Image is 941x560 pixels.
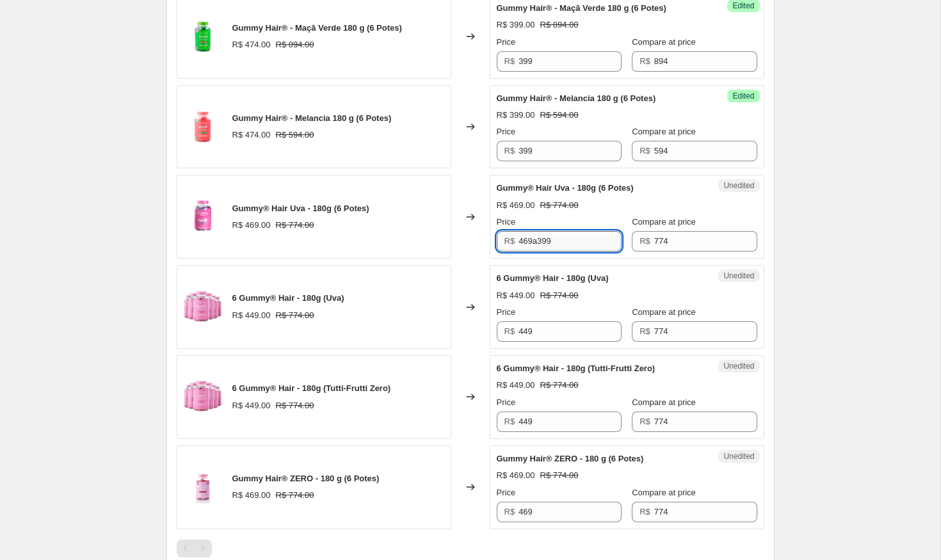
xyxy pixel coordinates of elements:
span: Unedited [723,271,754,281]
span: R$ [639,417,650,426]
div: R$ 469.00 [232,219,271,232]
span: R$ [504,507,515,516]
img: 01-pote-hair-zero_80x.png [184,468,222,506]
span: Gummy Hair® ZERO - 180 g (6 Potes) [232,474,380,483]
strike: R$ 774.00 [540,469,579,482]
img: 6_potes_hair_tutti_frutti_1_559470ab-d9f3-4383-a4ab-aac3a9c5f660_80x.png [184,378,222,416]
span: Compare at price [632,397,696,407]
span: R$ [504,417,515,426]
div: R$ 469.00 [497,469,535,482]
img: Pote_Gummy_Hair_Uva_80x.png [184,198,222,236]
span: Price [497,488,516,497]
span: Gummy Hair® ZERO - 180 g (6 Potes) [497,454,644,463]
span: 6 Gummy® Hair - 180g (Tutti-Frutti Zero) [497,364,655,373]
div: R$ 469.00 [232,489,271,502]
div: R$ 474.00 [232,38,271,51]
span: Gummy® Hair Uva - 180g (6 Potes) [232,204,369,213]
span: Edited [732,1,754,11]
strike: R$ 774.00 [276,309,314,322]
strike: R$ 594.00 [540,109,579,122]
strike: R$ 774.00 [540,289,579,302]
strike: R$ 894.00 [540,19,579,31]
span: Gummy Hair® - Melancia 180 g (6 Potes) [497,93,656,103]
span: R$ [639,146,650,156]
strike: R$ 774.00 [540,379,579,392]
div: R$ 449.00 [232,309,271,322]
div: R$ 449.00 [232,399,271,412]
div: R$ 449.00 [497,289,535,302]
span: Price [497,307,516,317]
strike: R$ 774.00 [276,219,314,232]
span: 6 Gummy® Hair - 180g (Uva) [232,293,344,303]
div: R$ 474.00 [232,129,271,141]
span: R$ [639,326,650,336]
span: Gummy® Hair Uva - 180g (6 Potes) [497,183,634,193]
img: 01-pote-gummy-hair-maca-verde_80x.png [184,17,222,56]
img: 1_hair_melancia_80x.png [184,108,222,146]
span: 6 Gummy® Hair - 180g (Uva) [497,273,609,283]
span: Compare at price [632,217,696,227]
span: Gummy Hair® - Melancia 180 g (6 Potes) [232,113,392,123]
span: Unedited [723,361,754,371]
div: R$ 449.00 [497,379,535,392]
span: Gummy Hair® - Maçã Verde 180 g (6 Potes) [497,3,666,13]
span: Edited [732,91,754,101]
div: R$ 399.00 [497,109,535,122]
span: Price [497,127,516,136]
span: R$ [639,507,650,516]
span: Compare at price [632,488,696,497]
span: 6 Gummy® Hair - 180g (Tutti-Frutti Zero) [232,383,391,393]
span: R$ [639,236,650,246]
span: Compare at price [632,307,696,317]
strike: R$ 774.00 [276,489,314,502]
span: Compare at price [632,37,696,47]
div: R$ 469.00 [497,199,535,212]
span: R$ [504,146,515,156]
strike: R$ 774.00 [276,399,314,412]
span: R$ [504,236,515,246]
span: Gummy Hair® - Maçã Verde 180 g (6 Potes) [232,23,402,33]
span: R$ [639,56,650,66]
span: Price [497,37,516,47]
div: R$ 399.00 [497,19,535,31]
span: R$ [504,326,515,336]
strike: R$ 594.00 [276,129,314,141]
img: 6_potes_hair_tutti_frutti_1_559470ab-d9f3-4383-a4ab-aac3a9c5f660_80x.png [184,288,222,326]
strike: R$ 894.00 [276,38,314,51]
span: Compare at price [632,127,696,136]
span: Price [497,397,516,407]
strike: R$ 774.00 [540,199,579,212]
span: Price [497,217,516,227]
span: R$ [504,56,515,66]
span: Unedited [723,451,754,461]
nav: Pagination [177,540,212,557]
span: Unedited [723,180,754,191]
